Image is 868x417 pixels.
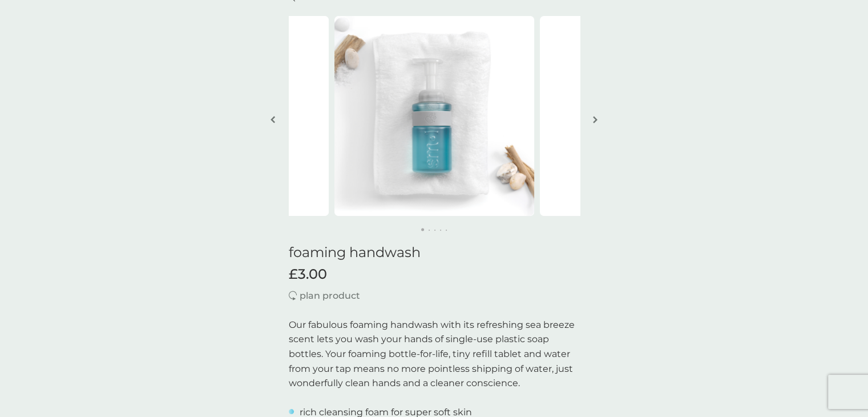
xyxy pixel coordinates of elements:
[289,318,580,391] p: Our fabulous foaming handwash with its refreshing sea breeze scent lets you wash your hands of si...
[593,115,597,124] img: right-arrow.svg
[271,115,275,124] img: left-arrow.svg
[289,244,580,261] h1: foaming handwash
[289,266,327,283] span: £3.00
[300,288,360,303] p: plan product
